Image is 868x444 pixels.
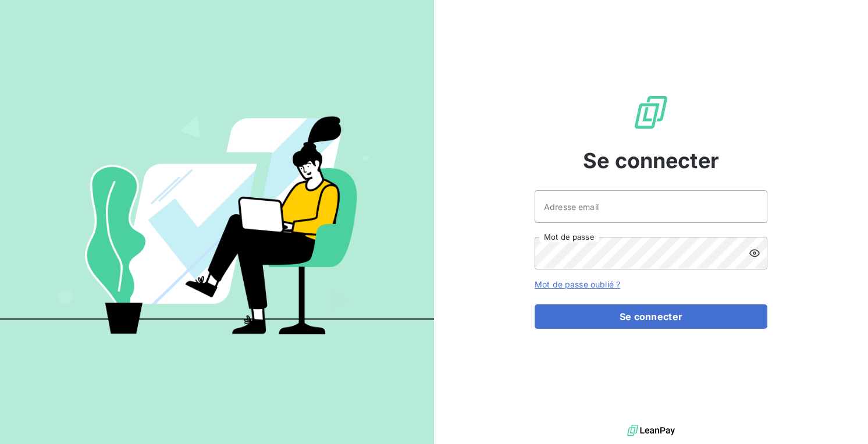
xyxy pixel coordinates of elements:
span: Se connecter [583,145,719,176]
button: Se connecter [535,304,767,329]
img: Logo LeanPay [632,94,670,131]
input: placeholder [535,190,767,223]
a: Mot de passe oublié ? [535,279,620,289]
img: logo [627,422,675,439]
